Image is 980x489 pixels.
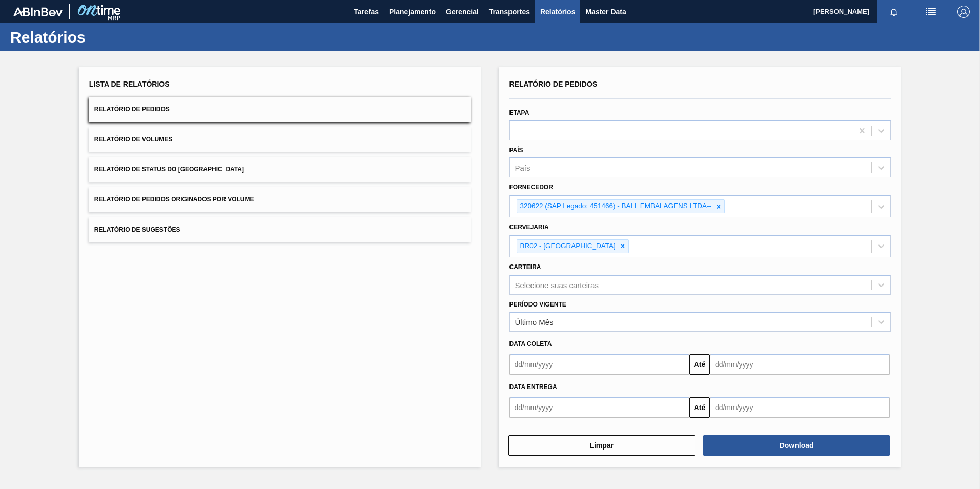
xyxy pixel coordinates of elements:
button: Relatório de Pedidos Originados por Volume [89,187,471,212]
span: Relatório de Pedidos [509,80,598,88]
span: Relatório de Pedidos [94,106,170,113]
button: Download [703,435,890,456]
span: Data coleta [509,340,552,348]
div: Último Mês [515,318,554,327]
h1: Relatórios [10,31,192,43]
span: Tarefas [354,6,379,18]
button: Notificações [877,5,910,19]
label: Período Vigente [509,301,566,308]
span: Planejamento [389,6,436,18]
label: Fornecedor [509,184,553,191]
img: Logout [957,6,970,18]
span: Transportes [489,6,530,18]
span: Relatório de Status do [GEOGRAPHIC_DATA] [94,166,244,173]
input: dd/mm/yyyy [509,397,689,418]
div: BR02 - [GEOGRAPHIC_DATA] [517,240,617,253]
button: Até [689,354,710,375]
span: Relatórios [540,6,575,18]
span: Relatório de Sugestões [94,226,180,233]
div: Selecione suas carteiras [515,280,599,289]
span: Relatório de Volumes [94,136,172,143]
span: Relatório de Pedidos Originados por Volume [94,196,254,203]
img: userActions [925,6,937,18]
label: Cervejaria [509,223,549,231]
span: Gerencial [446,6,479,18]
button: Relatório de Pedidos [89,97,471,122]
label: Carteira [509,263,541,271]
div: 320622 (SAP Legado: 451466) - BALL EMBALAGENS LTDA-- [517,200,713,213]
button: Limpar [508,435,695,456]
button: Relatório de Sugestões [89,217,471,242]
input: dd/mm/yyyy [509,354,689,375]
input: dd/mm/yyyy [710,397,890,418]
span: Data entrega [509,383,557,391]
span: Master Data [585,6,626,18]
button: Relatório de Status do [GEOGRAPHIC_DATA] [89,157,471,182]
input: dd/mm/yyyy [710,354,890,375]
img: TNhmsLtSVTkK8tSr43FrP2fwEKptu5GPRR3wAAAABJRU5ErkJggg== [13,7,63,16]
div: País [515,164,530,172]
label: País [509,147,523,154]
button: Relatório de Volumes [89,127,471,152]
label: Etapa [509,109,529,116]
span: Lista de Relatórios [89,80,170,88]
button: Até [689,397,710,418]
